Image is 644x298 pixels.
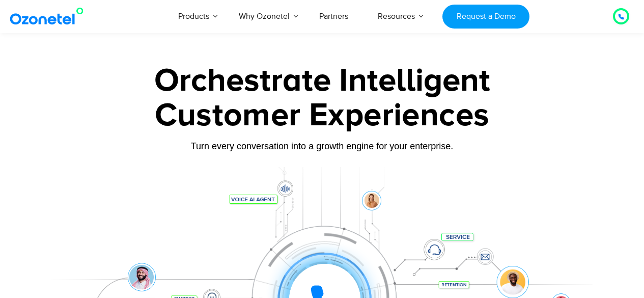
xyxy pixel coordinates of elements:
[40,141,605,152] div: Turn every conversation into a growth engine for your enterprise.
[442,5,529,29] a: Request a Demo
[40,91,605,140] div: Customer Experiences
[40,65,605,97] div: Orchestrate Intelligent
